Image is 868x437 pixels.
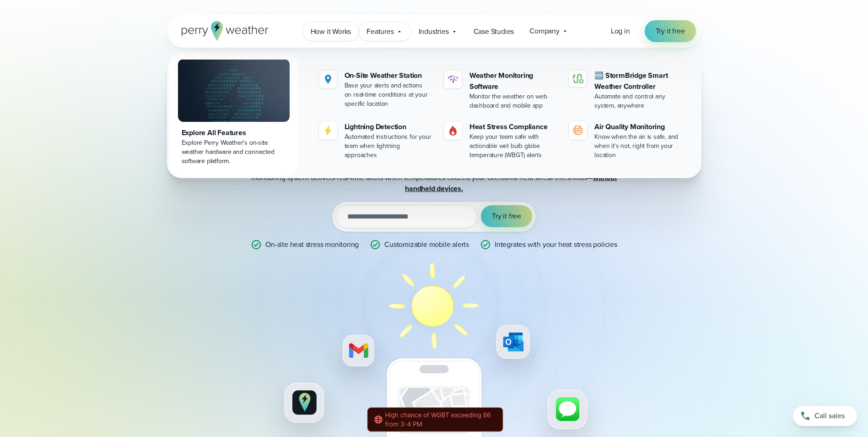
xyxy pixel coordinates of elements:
[345,132,433,160] div: Automated instructions for your team when lightning approaches
[565,118,686,164] a: Air Quality Monitoring Know when the air is safe, and when it's not, right from your location
[469,121,558,132] div: Heat Stress Compliance
[447,125,458,136] img: Gas.svg
[656,26,685,37] span: Try it free
[169,54,299,176] a: Explore All Features Explore Perry Weather's on-site weather hardware and connected software plat...
[469,132,558,160] div: Keep your team safe with actionable wet bulb globe temperature (WBGT) alerts
[315,118,437,164] a: Lightning Detection Automated instructions for your team when lightning approaches
[594,121,683,132] div: Air Quality Monitoring
[481,205,532,227] button: Try it free
[572,125,583,136] img: aqi-icon.svg
[323,74,334,85] img: Location.svg
[265,239,359,250] p: On-site heat stress monitoring
[182,138,286,166] div: Explore Perry Weather's on-site weather hardware and connected software platform.
[469,70,558,92] div: Weather Monitoring Software
[440,66,561,114] a: Weather Monitoring Software Monitor the weather on web dashboard and mobile app
[345,70,433,81] div: On-Site Weather Station
[345,81,433,109] div: Base your alerts and actions on real-time conditions at your specific location
[323,125,334,136] img: lightning-icon.svg
[814,410,845,421] span: Call sales
[315,66,437,112] a: On-Site Weather Station Base your alerts and actions on real-time conditions at your specific loc...
[594,70,683,92] div: 🆕 StormBridge Smart Weather Controller
[440,118,561,164] a: Heat Stress Compliance Keep your team safe with actionable wet bulb globe temperature (WBGT) alerts
[303,22,359,41] a: How it Works
[594,132,683,160] div: Know when the air is safe, and when it's not, right from your location
[793,406,857,426] a: Call sales
[367,26,394,37] span: Features
[594,92,683,110] div: Automate and control any system, anywhere
[182,127,286,138] div: Explore All Features
[611,26,630,37] a: Log in
[384,239,469,250] p: Customizable mobile alerts
[645,20,696,42] a: Try it free
[495,239,617,250] p: Integrates with your heat stress policies
[565,66,686,114] a: 🆕 StormBridge Smart Weather Controller Automate and control any system, anywhere
[474,26,514,37] span: Case Studies
[405,172,616,194] strong: without handheld devices.
[311,26,351,37] span: How it Works
[419,26,449,37] span: Industries
[345,121,433,132] div: Lightning Detection
[466,22,522,41] a: Case Studies
[572,74,583,83] img: stormbridge-icon-V6.svg
[529,26,560,37] span: Company
[469,92,558,110] div: Monitor the weather on web dashboard and mobile app
[492,211,521,222] span: Try it free
[447,74,458,85] img: software-icon.svg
